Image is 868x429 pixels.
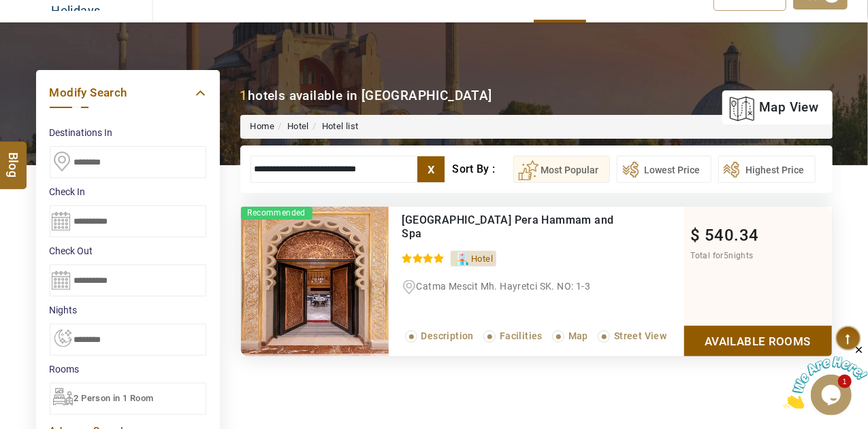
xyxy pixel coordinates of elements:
button: Highest Price [718,156,816,183]
span: Hotel [471,254,493,264]
span: Blog [5,152,22,164]
a: Home [251,121,275,131]
span: Facilities [500,330,543,341]
b: 1 [240,88,248,103]
span: Total for nights [691,251,754,260]
label: Check In [50,185,206,199]
a: Show Rooms [684,326,832,356]
img: 698066a_hb_a_003.jpg [241,207,389,356]
span: Catma Mescit Mh. Hayretci SK. NO: 1-3 [417,281,591,292]
div: Nova Plaza Pera Hammam and Spa [402,213,628,241]
button: Lowest Price [617,156,711,183]
button: Most Popular [513,156,610,183]
span: Map [568,330,588,341]
a: Hotel [287,121,309,131]
span: $ [691,226,701,245]
label: Check Out [50,244,206,258]
span: 2 Person in 1 Room [74,393,154,403]
label: x [417,156,445,182]
div: hotels available in [GEOGRAPHIC_DATA] [240,86,492,105]
a: map view [729,92,818,122]
div: Sort By : [452,156,513,183]
label: Destinations In [50,126,206,139]
span: Street View [614,330,666,341]
span: Description [421,330,474,341]
li: Hotel list [309,120,359,133]
span: Recommended [241,207,312,220]
label: Rooms [50,362,206,376]
a: Modify Search [50,84,206,102]
label: nights [50,303,206,317]
span: 5 [724,251,728,260]
span: 540.34 [705,226,758,245]
a: [GEOGRAPHIC_DATA] Pera Hammam and Spa [402,213,614,240]
iframe: chat widget [784,344,868,409]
